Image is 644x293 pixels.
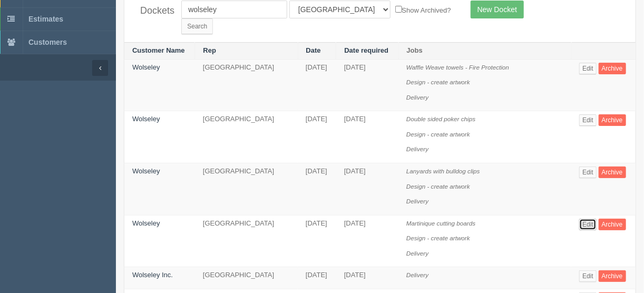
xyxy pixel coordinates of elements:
[132,115,160,123] a: Wolseley
[599,219,626,230] a: Archive
[406,220,475,227] i: Martinique cutting boards
[195,163,298,215] td: [GEOGRAPHIC_DATA]
[579,270,597,282] a: Edit
[28,15,63,23] span: Estimates
[298,163,336,215] td: [DATE]
[599,270,626,282] a: Archive
[195,267,298,289] td: [GEOGRAPHIC_DATA]
[132,63,160,71] a: Wolseley
[336,215,398,267] td: [DATE]
[306,46,321,54] a: Date
[195,215,298,267] td: [GEOGRAPHIC_DATA]
[398,43,571,60] th: Jobs
[395,6,402,13] input: Show Archived?
[336,267,398,289] td: [DATE]
[406,79,470,85] i: Design - create artwork
[336,111,398,163] td: [DATE]
[406,131,470,138] i: Design - create artwork
[344,46,388,54] a: Date required
[298,59,336,111] td: [DATE]
[406,271,428,278] i: Delivery
[579,63,597,74] a: Edit
[298,111,336,163] td: [DATE]
[140,6,165,16] h4: Dockets
[599,63,626,74] a: Archive
[406,64,509,71] i: Waffle Weave towels - Fire Protection
[579,114,597,126] a: Edit
[28,38,67,46] span: Customers
[406,168,480,174] i: Lanyards with bulldog clips
[579,219,597,230] a: Edit
[132,219,160,227] a: Wolseley
[298,215,336,267] td: [DATE]
[599,167,626,178] a: Archive
[195,111,298,163] td: [GEOGRAPHIC_DATA]
[132,271,173,279] a: Wolseley Inc.
[195,59,298,111] td: [GEOGRAPHIC_DATA]
[336,163,398,215] td: [DATE]
[406,250,428,257] i: Delivery
[395,4,451,16] label: Show Archived?
[336,59,398,111] td: [DATE]
[579,167,597,178] a: Edit
[471,1,524,18] a: New Docket
[181,1,287,18] input: Customer Name
[599,114,626,126] a: Archive
[132,46,185,54] a: Customer Name
[406,235,470,241] i: Design - create artwork
[406,94,428,101] i: Delivery
[406,183,470,190] i: Design - create artwork
[132,167,160,175] a: Wolseley
[181,18,213,34] input: Search
[406,115,475,122] i: Double sided poker chips
[298,267,336,289] td: [DATE]
[203,46,216,54] a: Rep
[406,145,428,152] i: Delivery
[406,198,428,204] i: Delivery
